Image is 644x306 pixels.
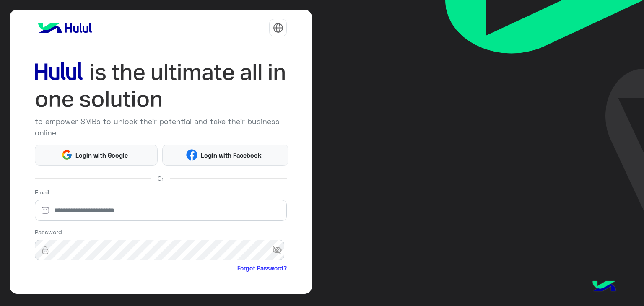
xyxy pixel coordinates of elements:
button: Login with Google [35,145,158,166]
button: Login with Facebook [162,145,288,166]
span: Or [158,174,164,183]
label: Email [35,188,49,197]
img: Google [61,149,73,161]
img: logo [35,19,95,36]
img: hululLoginTitle_EN.svg [35,59,287,113]
span: Login with Facebook [197,150,265,160]
a: Forgot Password? [237,264,287,272]
img: tab [273,23,283,33]
p: to empower SMBs to unlock their potential and take their business online. [35,116,287,138]
img: email [35,206,56,215]
span: visibility_off [272,243,287,258]
img: Facebook [186,149,197,161]
span: Login with Google [73,150,131,160]
label: Password [35,228,62,236]
img: lock [35,246,56,254]
img: hulul-logo.png [589,272,619,302]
